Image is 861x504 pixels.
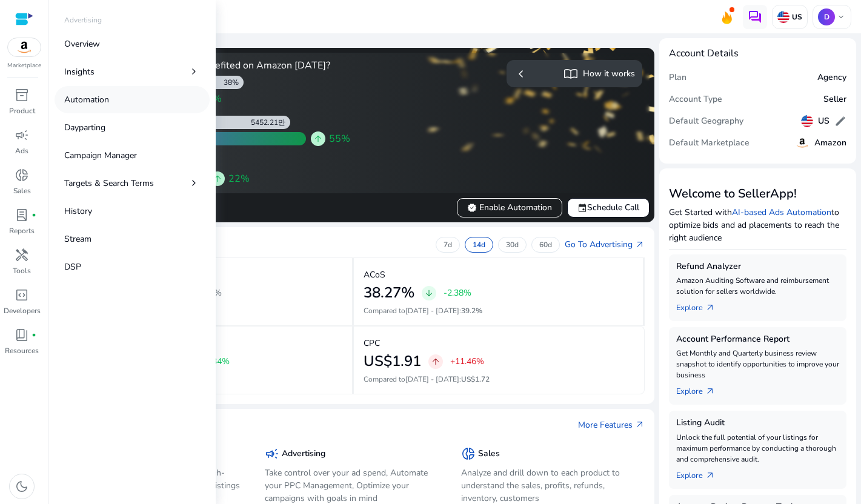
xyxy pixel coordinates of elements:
[457,198,562,217] button: verifiedEnable Automation
[669,138,750,148] h5: Default Marketplace
[228,171,250,186] span: 22%
[567,198,650,217] button: eventSchedule Call
[478,449,500,459] h5: Sales
[705,303,715,313] span: arrow_outward
[64,233,91,245] p: Stream
[364,268,385,281] p: ACoS
[64,177,154,190] p: Targets & Search Terms
[577,201,639,214] span: Schedule Call
[13,265,31,276] p: Tools
[583,69,635,79] h5: How it works
[814,138,846,148] h5: Amazon
[669,187,846,201] h3: Welcome to SellerApp!
[188,177,200,189] span: chevron_right
[9,105,35,116] p: Product
[539,240,552,250] p: 60d
[9,225,35,236] p: Reports
[364,305,633,316] p: Compared to :
[801,115,813,127] img: us.svg
[15,479,29,494] span: dark_mode
[635,420,645,429] span: arrow_outward
[676,465,725,482] a: Explorearrow_outward
[676,334,839,345] h5: Account Performance Report
[444,240,452,250] p: 7d
[15,88,29,102] span: inventory_2
[15,328,29,342] span: book_4
[795,136,809,150] img: amazon.svg
[5,345,39,356] p: Resources
[64,260,81,273] p: DSP
[364,337,380,350] p: CPC
[676,418,839,428] h5: Listing Audit
[669,206,846,244] p: Get Started with to optimize bids and ad placements to reach the right audience
[676,297,725,314] a: Explorearrow_outward
[15,168,29,182] span: donut_small
[817,73,846,83] h5: Agency
[577,203,587,213] span: event
[467,201,552,214] span: Enable Automation
[444,289,471,297] p: -2.38%
[15,128,29,142] span: campaign
[790,12,802,22] p: US
[578,419,645,431] a: More Featuresarrow_outward
[64,93,109,106] p: Automation
[563,67,578,81] span: import_contacts
[313,134,323,144] span: arrow_upward
[364,284,414,302] h2: 38.27%
[8,38,41,56] img: amazon.svg
[635,240,645,250] span: arrow_outward
[4,305,41,316] p: Developers
[461,374,490,384] span: US$1.72
[282,449,325,459] h5: Advertising
[676,275,839,297] p: Amazon Auditing Software and reimbursement solution for sellers worldwide.
[64,38,100,50] p: Overview
[506,240,519,250] p: 30d
[473,240,485,250] p: 14d
[15,288,29,302] span: code_blocks
[364,353,421,370] h2: US$1.91
[64,205,92,217] p: History
[364,374,634,385] p: Compared to :
[15,208,29,222] span: lab_profile
[565,238,645,251] a: Go To Advertisingarrow_outward
[818,116,829,127] h5: US
[405,306,459,316] span: [DATE] - [DATE]
[32,333,36,337] span: fiber_manual_record
[461,446,476,461] span: donut_small
[405,374,459,384] span: [DATE] - [DATE]
[836,12,846,22] span: keyboard_arrow_down
[676,348,839,380] p: Get Monthly and Quarterly business review snapshot to identify opportunities to improve your busi...
[705,386,715,396] span: arrow_outward
[64,121,105,134] p: Dayparting
[431,357,440,366] span: arrow_upward
[669,116,743,127] h5: Default Geography
[213,174,222,184] span: arrow_upward
[823,94,846,105] h5: Seller
[732,207,831,218] a: AI-based Ads Automation
[676,262,839,272] h5: Refund Analyzer
[251,118,290,127] div: 5452.21만
[669,48,846,59] h4: Account Details
[7,61,41,70] p: Marketplace
[64,149,137,162] p: Campaign Manager
[669,73,686,83] h5: Plan
[329,131,350,146] span: 55%
[224,78,244,87] div: 38%
[64,65,95,78] p: Insights
[676,380,725,397] a: Explorearrow_outward
[32,213,36,217] span: fiber_manual_record
[676,432,839,465] p: Unlock the full potential of your listings for maximum performance by conducting a thorough and c...
[834,115,846,127] span: edit
[13,185,31,196] p: Sales
[64,15,102,25] p: Advertising
[265,446,279,461] span: campaign
[467,203,477,213] span: verified
[669,94,722,105] h5: Account Type
[514,67,528,81] span: chevron_left
[450,357,484,366] p: +11.46%
[818,8,835,25] p: D
[188,65,200,78] span: chevron_right
[424,288,434,298] span: arrow_downward
[15,248,29,262] span: handyman
[15,145,28,156] p: Ads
